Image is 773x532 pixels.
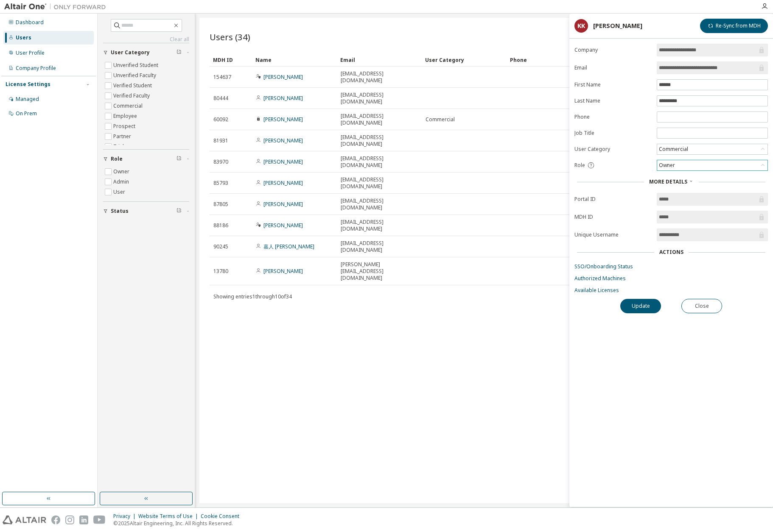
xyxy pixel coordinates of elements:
div: Company Profile [16,65,56,72]
div: Name [255,53,333,67]
div: User Profile [16,50,45,56]
span: 60092 [213,116,228,123]
a: [PERSON_NAME] [263,222,303,229]
a: Authorized Machines [574,275,768,282]
label: Last Name [574,97,652,104]
p: © 2025 Altair Engineering, Inc. All Rights Reserved. [113,520,244,527]
span: Clear filter [176,49,182,56]
label: Verified Faculty [113,91,151,101]
label: Verified Student [113,81,154,91]
label: Prospect [113,121,137,131]
span: 13780 [213,268,228,275]
a: [PERSON_NAME] [263,137,303,144]
div: Dashboard [16,19,44,26]
div: Website Terms of Use [138,513,201,520]
label: Owner [113,167,131,177]
div: Commercial [657,144,767,154]
a: Available Licenses [574,287,768,294]
button: Role [103,150,189,168]
div: Cookie Consent [201,513,244,520]
div: License Settings [6,81,50,88]
button: User Category [103,43,189,62]
a: Clear all [103,36,189,43]
span: [EMAIL_ADDRESS][DOMAIN_NAME] [341,240,418,253]
div: Managed [16,96,39,103]
a: [PERSON_NAME] [263,158,303,165]
label: Commercial [113,101,144,111]
span: Users (34) [210,31,250,43]
span: [EMAIL_ADDRESS][DOMAIN_NAME] [341,70,418,84]
div: Phone [510,53,588,67]
a: [PERSON_NAME] [263,201,303,208]
div: [PERSON_NAME] [593,22,642,29]
div: Users [16,34,31,41]
img: altair_logo.svg [3,515,46,524]
label: Email [574,64,652,71]
a: [PERSON_NAME] [263,95,303,102]
button: Update [620,299,661,313]
span: Clear filter [176,156,182,162]
span: [PERSON_NAME][EMAIL_ADDRESS][DOMAIN_NAME] [341,261,418,281]
label: MDH ID [574,214,652,220]
span: [EMAIL_ADDRESS][DOMAIN_NAME] [341,113,418,126]
span: [EMAIL_ADDRESS][DOMAIN_NAME] [341,219,418,232]
a: [PERSON_NAME] [263,73,303,81]
label: Unverified Faculty [113,70,158,81]
a: [PERSON_NAME] [263,267,303,275]
div: MDH ID [213,53,249,67]
div: Privacy [113,513,138,520]
span: [EMAIL_ADDRESS][DOMAIN_NAME] [341,134,418,148]
span: 80444 [213,95,228,102]
a: [PERSON_NAME] [263,116,303,123]
img: youtube.svg [93,515,106,524]
label: Employee [113,111,139,121]
button: Re-Sync from MDH [700,19,768,33]
span: Commercial [426,116,455,123]
div: Owner [658,161,676,170]
span: [EMAIL_ADDRESS][DOMAIN_NAME] [341,155,418,169]
span: Role [574,162,585,169]
img: linkedin.svg [79,515,88,524]
span: [EMAIL_ADDRESS][DOMAIN_NAME] [341,176,418,190]
span: [EMAIL_ADDRESS][DOMAIN_NAME] [341,92,418,105]
span: 87805 [213,201,228,208]
button: Close [681,299,722,313]
span: 85793 [213,180,228,187]
img: Altair One [4,3,110,11]
div: User Category [425,53,503,67]
a: 嘉人 [PERSON_NAME] [263,243,314,250]
span: Clear filter [176,208,182,214]
label: Company [574,47,652,53]
span: 83970 [213,159,228,165]
a: [PERSON_NAME] [263,179,303,187]
label: Trial [113,142,126,152]
label: User [113,187,127,197]
span: Role [111,156,123,162]
div: On Prem [16,110,37,117]
span: [EMAIL_ADDRESS][DOMAIN_NAME] [341,198,418,211]
div: Actions [659,249,683,256]
span: Showing entries 1 through 10 of 34 [213,293,292,300]
a: SSO/Onboarding Status [574,263,768,270]
label: Job Title [574,130,652,136]
label: Unique Username [574,231,652,238]
span: 90245 [213,243,228,250]
label: Admin [113,177,131,187]
label: First Name [574,81,652,88]
span: 81931 [213,137,228,144]
img: instagram.svg [65,515,74,524]
label: User Category [574,146,652,153]
span: 88186 [213,222,228,229]
span: More Details [649,178,687,185]
div: Commercial [658,145,689,154]
div: Email [340,53,418,67]
span: 154637 [213,74,231,81]
label: Phone [574,114,652,120]
label: Portal ID [574,196,652,203]
span: User Category [111,49,150,56]
div: Owner [657,160,767,170]
label: Partner [113,131,133,142]
img: facebook.svg [51,515,60,524]
span: Status [111,208,129,214]
button: Status [103,202,189,220]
